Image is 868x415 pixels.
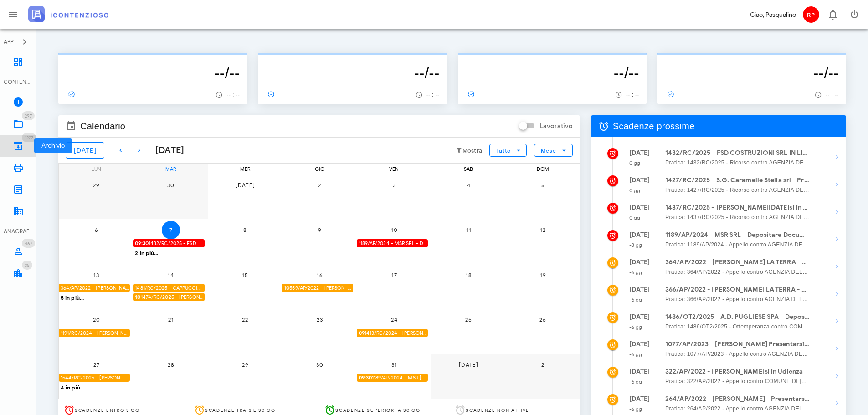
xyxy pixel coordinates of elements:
[629,297,642,303] small: -6 gg
[385,355,403,374] button: 31
[66,64,240,82] h3: --/--
[826,92,839,98] span: -- : --
[22,261,32,270] span: Distintivo
[265,88,295,101] a: ------
[534,182,552,189] span: 5
[162,266,180,284] button: 14
[148,143,185,157] div: [DATE]
[59,383,134,391] div: 4 in più...
[534,221,552,239] button: 12
[459,266,478,284] button: 18
[629,242,642,248] small: -3 gg
[465,88,495,101] a: ------
[284,285,289,291] strong: 10
[59,293,134,301] div: 5 in più...
[828,394,846,412] button: Mostra dettagli
[162,355,180,374] button: 28
[236,355,254,374] button: 29
[665,285,810,295] strong: 366/AP/2022 - [PERSON_NAME] LA TERRA - Depositare Documenti per Udienza
[162,226,180,233] span: 7
[385,311,403,329] button: 24
[629,258,650,266] strong: [DATE]
[665,148,810,158] strong: 1432/RC/2025 - FSD COSTRUZIONI SRL IN LIQUIDAZIONE - Presentarsi in Udienza
[665,88,695,101] a: ------
[310,266,329,284] button: 16
[59,164,134,174] div: lun
[534,355,552,374] button: 2
[162,221,180,239] button: 7
[459,355,478,374] button: [DATE]
[87,266,105,284] button: 13
[265,56,439,64] p: --------------
[25,262,30,268] span: 35
[135,294,140,300] strong: 10
[822,4,843,26] button: Distintivo
[665,349,810,359] span: Pratica: 1077/AP/2023 - Appello contro AGENZIA DELLE ENTRATE - RISCOSSIONE (Udienza)
[22,239,35,248] span: Distintivo
[629,231,650,239] strong: [DATE]
[462,147,483,154] small: Mostra
[359,330,365,336] strong: 09
[162,182,180,189] span: 30
[828,257,846,276] button: Mostra dettagli
[87,226,105,233] span: 6
[665,367,810,377] strong: 322/AP/2022 - [PERSON_NAME]si in Udienza
[665,90,691,98] span: ------
[335,407,420,413] span: Scadenze superiori a 30 gg
[310,226,329,233] span: 9
[162,272,180,278] span: 14
[4,227,33,236] div: ANAGRAFICA
[75,407,140,413] span: Scadenze entro 3 gg
[385,221,403,239] button: 10
[236,176,254,194] button: [DATE]
[28,6,108,22] img: logo-text-2x.png
[665,185,810,195] span: Pratica: 1427/RC/2025 - Ricorso contro AGENZIA DELLE ENTRATE - RISCOSSIONE (Udienza)
[534,176,552,194] button: 5
[665,56,839,64] p: --------------
[385,361,403,368] span: 31
[87,272,105,278] span: 13
[25,241,32,246] span: 467
[629,269,642,276] small: -6 gg
[629,176,650,184] strong: [DATE]
[385,266,403,284] button: 17
[534,272,552,278] span: 19
[629,351,642,358] small: -6 gg
[135,239,204,248] span: 1432/RC/2025 - FSD COSTRUZIONI SRL IN LIQUIDAZIONE - Presentarsi in Udienza
[828,230,846,248] button: Mostra dettagli
[282,164,357,174] div: gio
[629,187,640,194] small: 0 gg
[359,374,428,382] span: 1189/AP/2024 - MSR [PERSON_NAME]si in Udienza
[205,407,276,413] span: Scadenze tra 3 e 30 gg
[828,148,846,166] button: Mostra dettagli
[629,286,650,293] strong: [DATE]
[459,272,478,278] span: 18
[458,361,478,368] span: [DATE]
[534,266,552,284] button: 19
[162,311,180,329] button: 21
[284,284,353,292] span: 559/AP/2022 - [PERSON_NAME]si in Udienza
[426,92,440,98] span: -- : --
[235,182,255,189] span: [DATE]
[310,316,329,323] span: 23
[534,361,552,368] span: 2
[665,404,810,413] span: Pratica: 264/AP/2022 - Appello contro AGENZIA DELLE ENTRATE - RISCOSSIONE (Udienza)
[162,361,180,368] span: 28
[87,182,105,189] span: 29
[629,395,650,403] strong: [DATE]
[236,221,254,239] button: 8
[613,119,695,133] span: Scadenze prossime
[357,164,431,174] div: ven
[465,90,492,98] span: ------
[59,284,130,292] div: 364/AP/2022 - [PERSON_NAME] LA TERRA - Depositare Documenti per Udienza
[133,164,208,174] div: mar
[66,142,104,159] button: [DATE]
[66,56,240,64] p: --------------
[665,295,810,304] span: Pratica: 366/AP/2022 - Appello contro AGENZIA DELLE ENTRATE - RISCOSSIONE (Udienza)
[629,340,650,348] strong: [DATE]
[828,203,846,221] button: Mostra dettagli
[208,164,282,174] div: mer
[87,361,105,368] span: 27
[162,316,180,323] span: 21
[162,176,180,194] button: 30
